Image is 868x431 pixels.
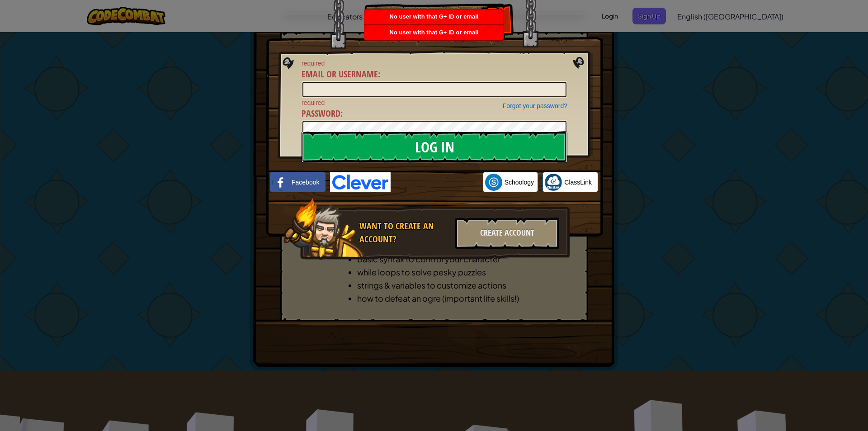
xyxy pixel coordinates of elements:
[302,131,567,163] input: Log In
[455,218,559,249] div: Create Account
[503,102,567,109] a: Forgot your password?
[272,174,289,191] img: facebook_small.png
[302,68,380,81] label: :
[391,172,483,192] iframe: Sign in with Google Button
[302,107,343,120] label: :
[330,172,391,192] img: clever-logo-blue.png
[390,29,479,36] span: No user with that G+ ID or email
[545,174,562,191] img: classlink-logo-small.png
[485,174,502,191] img: schoology.png
[302,59,567,68] span: required
[302,68,378,80] span: Email or Username
[390,13,479,20] span: No user with that G+ ID or email
[359,220,450,246] div: Want to create an account?
[505,178,534,187] span: Schoology
[302,107,340,119] span: Password
[564,178,592,187] span: ClassLink
[302,98,567,107] span: required
[292,178,319,187] span: Facebook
